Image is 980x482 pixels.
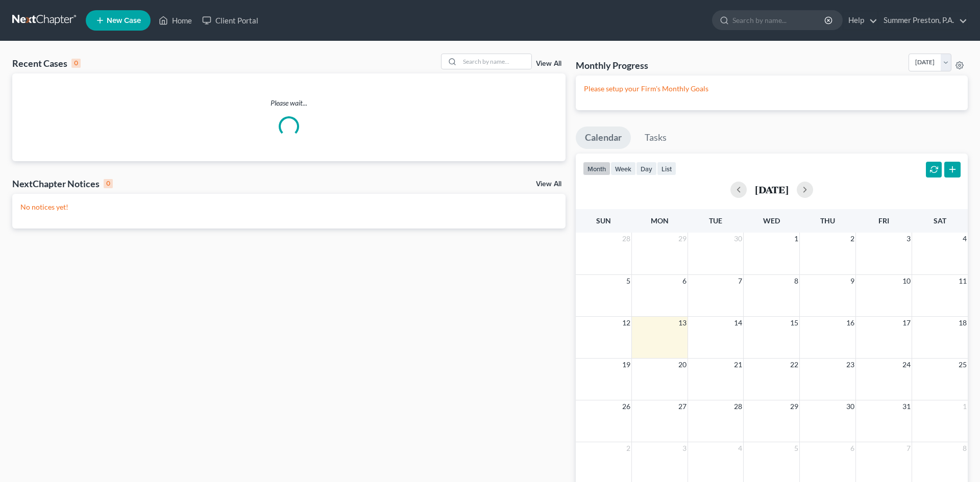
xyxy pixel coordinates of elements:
a: Help [843,11,877,30]
button: month [583,162,610,175]
span: 20 [677,359,688,371]
span: 17 [901,317,912,329]
span: 29 [789,400,799,413]
span: 1 [962,400,968,413]
span: 4 [737,442,743,454]
span: Sun [596,216,611,225]
h2: [DATE] [755,184,789,195]
span: 3 [681,442,688,454]
span: 7 [905,442,912,454]
button: week [610,162,636,175]
span: 5 [625,275,631,287]
p: Please wait... [12,98,566,108]
span: 24 [901,359,912,371]
span: 27 [677,400,688,413]
span: 8 [962,442,968,454]
a: Home [154,11,197,30]
span: 6 [849,442,855,454]
a: Client Portal [197,11,263,30]
span: 5 [793,442,799,454]
span: 4 [962,233,968,245]
span: 2 [625,442,631,454]
div: 0 [71,59,81,68]
span: 3 [905,233,912,245]
span: 18 [958,317,968,329]
span: 31 [901,400,912,413]
p: No notices yet! [20,202,557,212]
span: 25 [958,359,968,371]
span: Mon [651,216,669,225]
a: View All [536,181,561,188]
span: 15 [789,317,799,329]
input: Search by name... [460,54,531,69]
a: Tasks [635,126,676,149]
span: 19 [621,359,631,371]
div: 0 [104,179,113,188]
p: Please setup your Firm's Monthly Goals [584,84,960,94]
button: day [636,162,657,175]
div: NextChapter Notices [12,177,113,190]
span: 28 [621,233,631,245]
span: Tue [709,216,722,225]
span: 11 [958,275,968,287]
a: View All [536,60,561,67]
span: 21 [733,359,743,371]
span: 13 [677,317,688,329]
span: 16 [845,317,855,329]
span: 8 [793,275,799,287]
span: 22 [789,359,799,371]
span: 9 [849,275,855,287]
span: 28 [733,400,743,413]
span: 14 [733,317,743,329]
a: Calendar [576,126,631,149]
span: 6 [681,275,688,287]
span: 12 [621,317,631,329]
span: Thu [820,216,835,225]
span: Sat [934,216,946,225]
span: 7 [737,275,743,287]
span: Fri [878,216,889,225]
span: 30 [845,400,855,413]
span: New Case [107,17,141,24]
span: 29 [677,233,688,245]
a: Summer Preston, P.A. [878,11,967,30]
span: 26 [621,400,631,413]
span: Wed [763,216,780,225]
div: Recent Cases [12,57,81,69]
input: Search by name... [732,11,826,30]
h3: Monthly Progress [576,59,648,71]
span: 2 [849,233,855,245]
button: list [657,162,676,175]
span: 10 [901,275,912,287]
span: 23 [845,359,855,371]
span: 30 [733,233,743,245]
span: 1 [793,233,799,245]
